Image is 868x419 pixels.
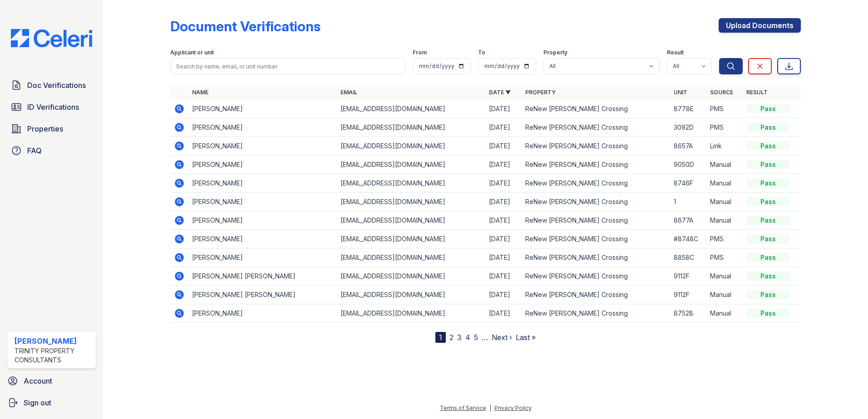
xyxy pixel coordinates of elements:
[478,49,485,56] label: To
[706,286,743,304] td: Manual
[7,98,96,116] a: ID Verifications
[706,156,743,174] td: Manual
[188,304,337,323] td: [PERSON_NAME]
[706,304,743,323] td: Manual
[337,211,485,230] td: [EMAIL_ADDRESS][DOMAIN_NAME]
[188,230,337,248] td: [PERSON_NAME]
[706,118,743,137] td: PMS
[188,156,337,174] td: [PERSON_NAME]
[494,404,532,411] a: Privacy Policy
[522,230,670,248] td: ReNew [PERSON_NAME] Crossing
[4,372,99,390] a: Account
[522,286,670,304] td: ReNew [PERSON_NAME] Crossing
[522,156,670,174] td: ReNew [PERSON_NAME] Crossing
[170,49,214,56] label: Applicant or unit
[746,216,790,225] div: Pass
[337,286,485,304] td: [EMAIL_ADDRESS][DOMAIN_NAME]
[670,230,706,248] td: #8748C
[485,211,522,230] td: [DATE]
[522,100,670,118] td: ReNew [PERSON_NAME] Crossing
[522,211,670,230] td: ReNew [PERSON_NAME] Crossing
[485,118,522,137] td: [DATE]
[706,230,743,248] td: PMS
[485,248,522,267] td: [DATE]
[670,156,706,174] td: 9050D
[188,286,337,304] td: [PERSON_NAME] [PERSON_NAME]
[670,193,706,211] td: 1
[543,49,567,56] label: Property
[706,100,743,118] td: PMS
[489,404,491,411] div: |
[746,123,790,132] div: Pass
[706,248,743,267] td: PMS
[670,137,706,156] td: 8657A
[522,193,670,211] td: ReNew [PERSON_NAME] Crossing
[188,193,337,211] td: [PERSON_NAME]
[465,333,470,342] a: 4
[435,332,446,343] div: 1
[710,89,733,96] a: Source
[667,49,684,56] label: Result
[746,272,790,281] div: Pass
[4,394,99,412] a: Sign out
[485,100,522,118] td: [DATE]
[746,179,790,188] div: Pass
[670,211,706,230] td: 8677A
[15,336,92,346] div: [PERSON_NAME]
[192,89,208,96] a: Name
[746,234,790,244] div: Pass
[670,286,706,304] td: 9112F
[337,193,485,211] td: [EMAIL_ADDRESS][DOMAIN_NAME]
[746,104,790,113] div: Pass
[340,89,357,96] a: Email
[522,248,670,267] td: ReNew [PERSON_NAME] Crossing
[7,120,96,138] a: Properties
[706,193,743,211] td: Manual
[485,156,522,174] td: [DATE]
[485,137,522,156] td: [DATE]
[337,230,485,248] td: [EMAIL_ADDRESS][DOMAIN_NAME]
[489,89,511,96] a: Date ▼
[188,137,337,156] td: [PERSON_NAME]
[170,58,405,74] input: Search by name, email, or unit number
[337,137,485,156] td: [EMAIL_ADDRESS][DOMAIN_NAME]
[188,267,337,286] td: [PERSON_NAME] [PERSON_NAME]
[485,267,522,286] td: [DATE]
[670,174,706,193] td: 8746F
[670,100,706,118] td: 8778E
[337,248,485,267] td: [EMAIL_ADDRESS][DOMAIN_NAME]
[746,89,768,96] a: Result
[457,333,462,342] a: 3
[719,18,801,33] a: Upload Documents
[516,333,536,342] a: Last »
[674,89,687,96] a: Unit
[27,123,63,134] span: Properties
[27,80,86,91] span: Doc Verifications
[485,174,522,193] td: [DATE]
[706,174,743,193] td: Manual
[188,100,337,118] td: [PERSON_NAME]
[188,118,337,137] td: [PERSON_NAME]
[15,346,92,365] div: Trinity Property Consultants
[27,102,79,112] span: ID Verifications
[337,156,485,174] td: [EMAIL_ADDRESS][DOMAIN_NAME]
[27,145,42,156] span: FAQ
[485,286,522,304] td: [DATE]
[670,118,706,137] td: 3092D
[525,89,556,96] a: Property
[670,267,706,286] td: 9112F
[522,174,670,193] td: ReNew [PERSON_NAME] Crossing
[413,49,427,56] label: From
[706,267,743,286] td: Manual
[4,29,99,47] img: CE_Logo_Blue-a8612792a0a2168367f1c8372b55b34899dd931a85d93a1a3d3e32e68fde9ad4.png
[440,404,486,411] a: Terms of Service
[337,174,485,193] td: [EMAIL_ADDRESS][DOMAIN_NAME]
[746,253,790,262] div: Pass
[337,118,485,137] td: [EMAIL_ADDRESS][DOMAIN_NAME]
[746,141,790,151] div: Pass
[706,137,743,156] td: Link
[188,248,337,267] td: [PERSON_NAME]
[522,137,670,156] td: ReNew [PERSON_NAME] Crossing
[474,333,478,342] a: 5
[485,304,522,323] td: [DATE]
